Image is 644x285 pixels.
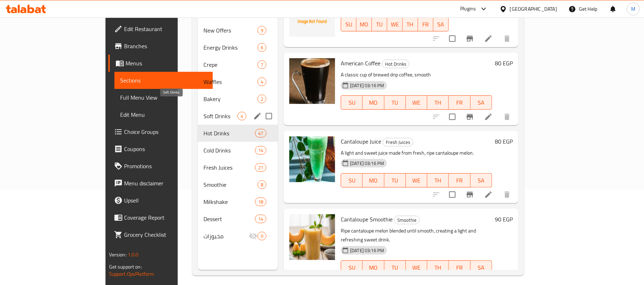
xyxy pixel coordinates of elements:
div: Fresh Juices [383,138,413,146]
button: TU [372,17,387,31]
span: Select to update [445,187,460,202]
span: SU [344,262,360,273]
span: Smoothie [203,180,257,189]
button: WE [387,17,403,31]
span: Soft Drinks [203,112,237,120]
a: Edit menu item [484,34,493,43]
button: TU [384,173,406,187]
span: 4 [238,113,246,120]
a: Branches [108,37,213,55]
h6: 80 EGP [495,58,513,68]
span: Menus [126,59,207,67]
button: SA [471,173,492,187]
div: Crepe [203,60,257,69]
span: MO [359,19,369,30]
div: Energy Drinks6 [198,39,278,56]
p: Ripe cantaloupe melon blended until smooth, creating a light and refreshing sweet drink. [341,226,492,244]
button: SA [433,17,449,31]
span: 8 [258,181,266,188]
span: Fresh Juices [203,163,255,172]
img: Cantaloupe Smoothie [289,214,335,260]
div: [GEOGRAPHIC_DATA] [510,5,557,13]
button: MO [363,95,384,110]
div: Milkshake [203,197,255,206]
h6: 80 EGP [495,136,513,146]
span: 7 [258,61,266,68]
nav: Menu sections [198,19,278,247]
span: Version: [109,250,127,259]
span: SA [473,97,489,108]
span: Hot Drinks [203,129,255,137]
span: M [631,5,635,13]
button: TU [384,95,406,110]
span: Dessert [203,215,255,223]
button: Branch-specific-item [461,108,478,125]
span: 0 [258,233,266,240]
span: Choice Groups [124,127,207,136]
span: Cantaloupe Juice [341,136,381,147]
span: Upsell [124,196,207,205]
span: MO [365,97,381,108]
span: SA [473,262,489,273]
span: Bakery [203,95,257,103]
div: Energy Drinks [203,43,257,52]
span: Edit Menu [120,110,207,119]
span: TH [430,262,446,273]
button: SU [341,260,363,275]
span: TU [375,19,384,30]
button: WE [406,95,427,110]
button: MO [363,173,384,187]
span: New Offers [203,26,257,35]
span: Fresh Juices [383,138,413,146]
img: American Coffee [289,58,335,104]
div: items [257,232,266,240]
span: Edit Restaurant [124,25,207,33]
img: Cantaloupe Juice [289,136,335,182]
span: 6 [258,44,266,51]
span: 1.0.0 [128,250,139,259]
span: TU [387,97,403,108]
a: Edit Restaurant [108,20,213,37]
a: Full Menu View [114,89,213,106]
a: Edit menu item [484,190,493,199]
div: Smoothie8 [198,176,278,193]
div: Bakery2 [198,90,278,107]
div: items [257,180,266,189]
button: FR [418,17,433,31]
span: Full Menu View [120,93,207,102]
button: SU [341,173,363,187]
span: 47 [255,130,266,137]
button: Branch-specific-item [461,186,478,203]
span: Hot Drinks [382,60,409,68]
button: SA [471,260,492,275]
span: Menu disclaimer [124,179,207,187]
div: items [257,95,266,103]
button: TH [427,173,449,187]
p: A light and sweet juice made from fresh, ripe cantaloupe melon. [341,149,492,157]
span: Select to update [445,109,460,124]
span: Waffles [203,77,257,86]
button: FR [449,260,470,275]
button: edit [252,111,263,121]
a: Sections [114,72,213,89]
div: Plugins [460,5,476,13]
span: 14 [255,216,266,222]
span: SU [344,97,360,108]
span: FR [421,19,431,30]
button: MO [363,260,384,275]
button: TH [427,260,449,275]
span: TH [430,97,446,108]
a: Coupons [108,140,213,157]
span: 21 [255,164,266,171]
a: Menus [108,55,213,72]
button: delete [498,30,516,47]
span: Cold Drinks [203,146,255,155]
div: Smoothie [394,216,420,224]
div: items [257,77,266,86]
div: Hot Drinks [382,60,409,68]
